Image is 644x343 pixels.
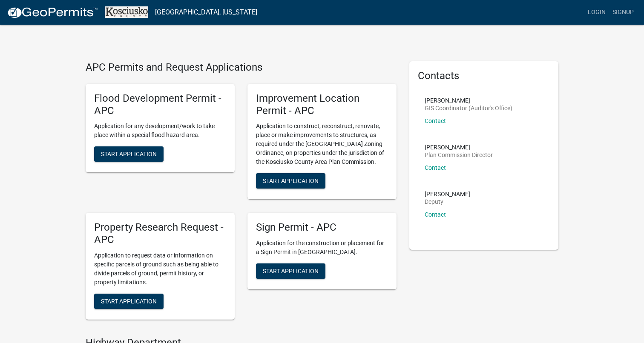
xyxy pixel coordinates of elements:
a: Signup [609,4,637,20]
p: Application to construct, reconstruct, renovate, place or make improvements to structures, as req... [256,122,388,166]
p: Application for any development/work to take place within a special flood hazard area. [94,122,226,140]
h5: Sign Permit - APC [256,221,388,234]
a: Contact [425,211,446,218]
span: Start Application [101,151,157,157]
a: Contact [425,117,446,124]
h5: Improvement Location Permit - APC [256,92,388,117]
p: [PERSON_NAME] [425,191,470,197]
img: Kosciusko County, Indiana [105,6,148,18]
h5: Contacts [418,70,550,82]
a: Contact [425,164,446,171]
button: Start Application [94,146,164,162]
h4: APC Permits and Request Applications [86,61,397,74]
h5: Property Research Request - APC [94,221,226,246]
p: Deputy [425,199,470,205]
button: Start Application [94,294,164,309]
span: Start Application [263,268,319,274]
p: Application to request data or information on specific parcels of ground such as being able to di... [94,251,226,287]
button: Start Application [256,263,325,279]
button: Start Application [256,173,325,189]
span: Start Application [263,177,319,184]
p: GIS Coordinator (Auditor's Office) [425,105,512,111]
a: [GEOGRAPHIC_DATA], [US_STATE] [155,5,257,20]
h5: Flood Development Permit - APC [94,92,226,117]
p: [PERSON_NAME] [425,97,512,103]
p: Application for the construction or placement for a Sign Permit in [GEOGRAPHIC_DATA]. [256,239,388,257]
p: Plan Commission Director [425,152,493,158]
span: Start Application [101,297,157,304]
a: Login [584,4,609,20]
p: [PERSON_NAME] [425,144,493,150]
